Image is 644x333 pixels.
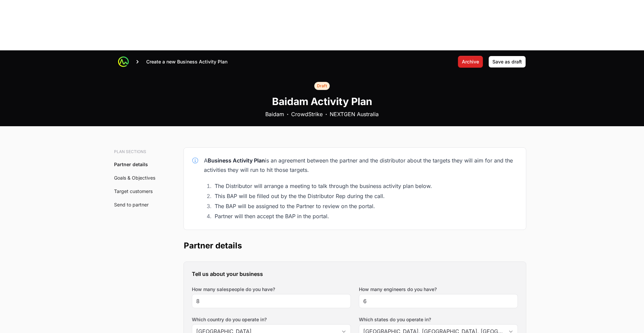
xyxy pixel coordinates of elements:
[114,202,149,207] a: Send to partner
[359,316,518,323] label: Which states do you operate in?
[192,286,275,293] label: How many salespeople do you have?
[488,56,526,68] button: Save as draft
[213,181,518,191] li: The Distributor will arrange a meeting to talk through the business activity plan below.
[462,58,479,66] span: Archive
[114,149,160,154] h3: Plan sections
[492,58,522,66] span: Save as draft
[208,157,265,164] strong: Business Activity Plan
[192,270,518,278] h3: Tell us about your business
[118,56,129,67] img: ActivitySource
[184,240,526,251] h2: Partner details
[213,191,518,201] li: This BAP will be filled out by the the Distributor Rep during the call.
[114,188,153,194] a: Target customers
[213,211,518,221] li: Partner will then accept the BAP in the portal.
[192,316,351,323] label: Which country do you operate in?
[114,175,155,181] a: Goals & Objectives
[204,156,518,175] div: A is an agreement between the partner and the distributor about the targets they will aim for and...
[325,110,327,118] b: ·
[359,286,437,293] label: How many engineers do you have?
[213,201,518,211] li: The BAP will be assigned to the Partner to review on the portal.
[146,58,227,65] p: Create a new Business Activity Plan
[265,110,379,118] div: Baidam CrowdStrike NEXTGEN Australia
[287,110,288,118] b: ·
[114,161,148,167] a: Partner details
[458,56,483,68] button: Archive
[272,95,372,107] h1: Baidam Activity Plan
